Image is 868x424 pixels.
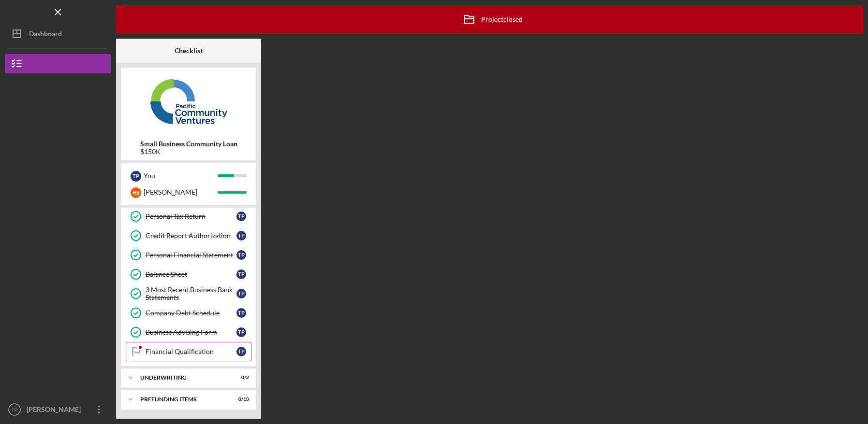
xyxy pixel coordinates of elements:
[126,265,251,284] a: Balance SheetTP
[236,212,246,221] div: T P
[126,323,251,342] a: Business Advising FormTP
[236,231,246,240] div: T P
[146,232,236,240] div: Credit Report Authorization
[146,309,236,317] div: Company Debt Schedule
[126,284,251,303] a: 3 Most Recent Business Bank StatementsTP
[146,286,236,301] div: 3 Most Recent Business Bank Statements
[457,7,523,31] div: Project closed
[236,308,246,318] div: T P
[126,226,251,245] a: Credit Report AuthorizationTP
[232,375,249,381] div: 0 / 2
[140,148,237,155] div: $150K
[5,24,111,43] button: Dashboard
[236,289,246,298] div: T P
[232,396,249,402] div: 0 / 10
[236,269,246,279] div: T P
[140,375,225,381] div: Underwriting
[146,270,236,278] div: Balance Sheet
[5,400,111,419] button: TP[PERSON_NAME]
[236,250,246,260] div: T P
[121,72,256,130] img: Product logo
[146,328,236,336] div: Business Advising Form
[12,407,17,412] text: TP
[131,187,141,198] div: H S
[24,400,87,422] div: [PERSON_NAME]
[126,303,251,323] a: Company Debt ScheduleTP
[140,396,225,402] div: Prefunding Items
[126,207,251,226] a: Personal Tax ReturnTP
[146,251,236,259] div: Personal Financial Statement
[144,168,218,184] div: You
[146,212,236,220] div: Personal Tax Return
[29,24,62,46] div: Dashboard
[236,347,246,356] div: T P
[126,342,251,361] a: Financial QualificationTP
[131,171,141,182] div: T P
[140,140,237,148] b: Small Business Community Loan
[126,245,251,265] a: Personal Financial StatementTP
[236,327,246,337] div: T P
[175,47,203,55] b: Checklist
[146,348,236,355] div: Financial Qualification
[144,184,218,200] div: [PERSON_NAME]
